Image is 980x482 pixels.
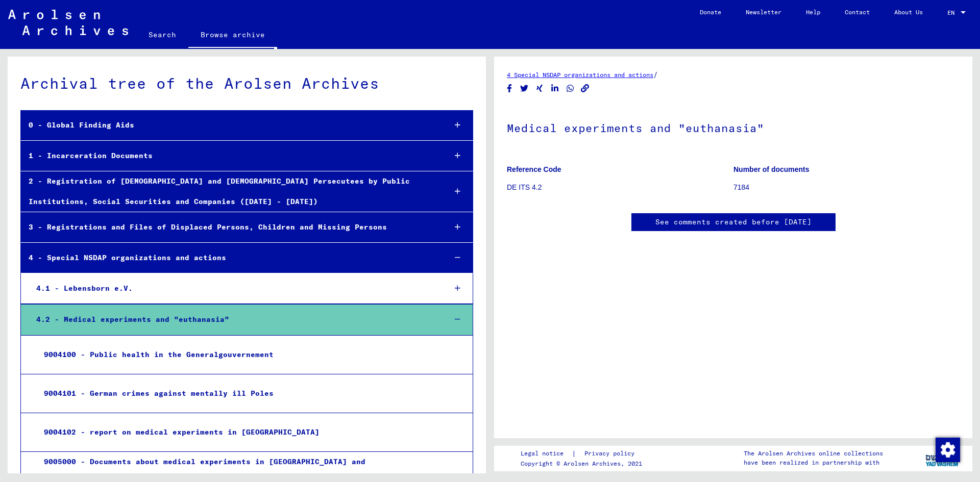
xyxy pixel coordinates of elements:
[8,10,128,35] img: Arolsen_neg.svg
[744,449,883,458] p: The Arolsen Archives online collections
[655,217,812,227] a: See comments created before [DATE]
[580,82,591,95] button: Copy link
[29,278,438,298] div: 4.1 - Lebensborn e.V.
[507,105,960,149] h1: Medical experiments and "euthanasia"
[21,115,438,135] div: 0 - Global Finding Aids
[521,459,647,468] p: Copyright © Arolsen Archives, 2021
[21,146,438,166] div: 1 - Incarceration Documents
[507,165,561,173] b: Reference Code
[519,82,530,95] button: Share on Twitter
[521,448,572,459] a: Legal notice
[576,448,647,459] a: Privacy policy
[733,182,960,193] p: 7184
[36,384,437,403] div: 9004101 - German crimes against mentally ill Poles
[36,422,437,442] div: 9004102 - report on medical experiments in [GEOGRAPHIC_DATA]
[21,248,438,268] div: 4 - Special NSDAP organizations and actions
[29,310,438,329] div: 4.2 - Medical experiments and "euthanasia"
[507,182,733,193] p: DE ITS 4.2
[20,72,473,95] div: Archival tree of the Arolsen Archives
[534,82,545,95] button: Share on Xing
[923,445,962,471] img: yv_logo.png
[504,82,515,95] button: Share on Facebook
[521,448,647,459] div: |
[36,345,437,365] div: 9004100 - Public health in the Generalgouvernement
[136,22,188,47] a: Search
[936,438,960,462] img: Change consent
[947,9,959,16] span: EN
[21,217,438,237] div: 3 - Registrations and Files of Displaced Persons, Children and Missing Persons
[21,171,438,211] div: 2 - Registration of [DEMOGRAPHIC_DATA] and [DEMOGRAPHIC_DATA] Persecutees by Public Institutions,...
[744,458,883,467] p: have been realized in partnership with
[653,70,658,79] span: /
[507,71,653,79] a: 4 Special NSDAP organizations and actions
[565,82,576,95] button: Share on WhatsApp
[188,22,277,49] a: Browse archive
[733,165,810,173] b: Number of documents
[550,82,560,95] button: Share on LinkedIn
